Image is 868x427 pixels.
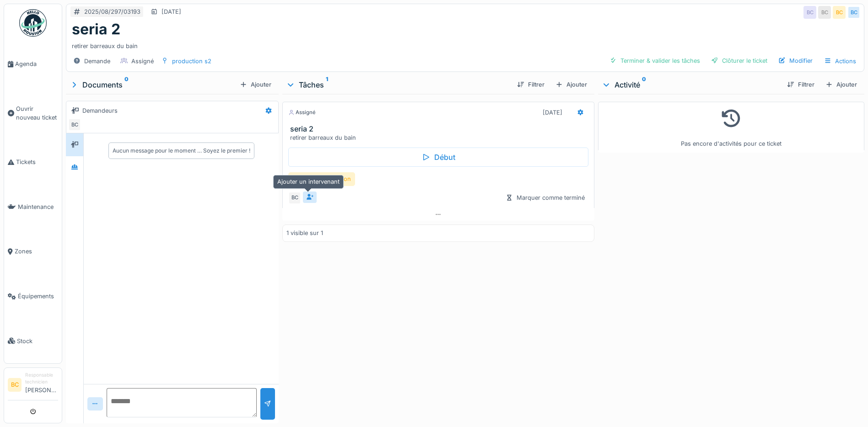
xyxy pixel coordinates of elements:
[4,274,62,319] a: Équipements
[847,6,860,19] div: BC
[775,55,816,67] div: Modifier
[4,185,62,230] a: Maintenance
[131,57,154,66] div: Assigné
[783,78,818,91] div: Filtrer
[82,106,118,115] div: Demandeurs
[4,229,62,274] a: Zones
[16,158,58,166] span: Tickets
[606,55,704,67] div: Terminer & valider les tâches
[288,172,355,186] div: fin d'intervention
[822,78,861,91] div: Ajouter
[19,9,47,37] img: Badge_color-CXgf-gQk.svg
[8,378,22,392] li: BC
[552,78,591,91] div: Ajouter
[513,78,548,91] div: Filtrer
[604,106,858,148] div: Pas encore d'activités pour ce ticket
[25,372,58,398] li: [PERSON_NAME]
[72,38,858,50] div: retirer barreaux du bain
[124,79,129,90] sup: 0
[4,87,62,140] a: Ouvrir nouveau ticket
[113,147,250,155] div: Aucun message pour le moment … Soyez le premier !
[543,108,562,117] div: [DATE]
[288,192,301,204] div: BC
[286,79,510,90] div: Tâches
[15,247,58,256] span: Zones
[707,55,771,67] div: Clôturer le ticket
[236,78,275,91] div: Ajouter
[502,192,588,204] div: Marquer comme terminé
[16,104,58,122] span: Ouvrir nouveau ticket
[833,6,846,19] div: BC
[8,372,58,400] a: BC Responsable technicien[PERSON_NAME]
[642,79,646,90] sup: 0
[68,118,81,131] div: BC
[290,125,590,133] h3: seria 2
[288,148,588,167] div: Début
[820,55,860,68] div: Actions
[84,57,110,66] div: Demande
[70,79,236,90] div: Documents
[84,7,140,16] div: 2025/08/297/03193
[818,6,831,19] div: BC
[4,140,62,185] a: Tickets
[288,109,316,116] div: Assigné
[17,337,58,345] span: Stock
[72,21,120,38] h1: seria 2
[172,57,211,66] div: production s2
[326,79,328,90] sup: 1
[15,60,58,68] span: Agenda
[18,292,58,301] span: Équipements
[803,6,816,19] div: BC
[4,318,62,363] a: Stock
[25,372,58,386] div: Responsable technicien
[18,203,58,211] span: Maintenance
[4,42,62,87] a: Agenda
[602,79,780,90] div: Activité
[290,133,590,142] div: retirer barreaux du bain
[162,7,181,16] div: [DATE]
[273,175,344,188] div: Ajouter un intervenant
[286,229,323,237] div: 1 visible sur 1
